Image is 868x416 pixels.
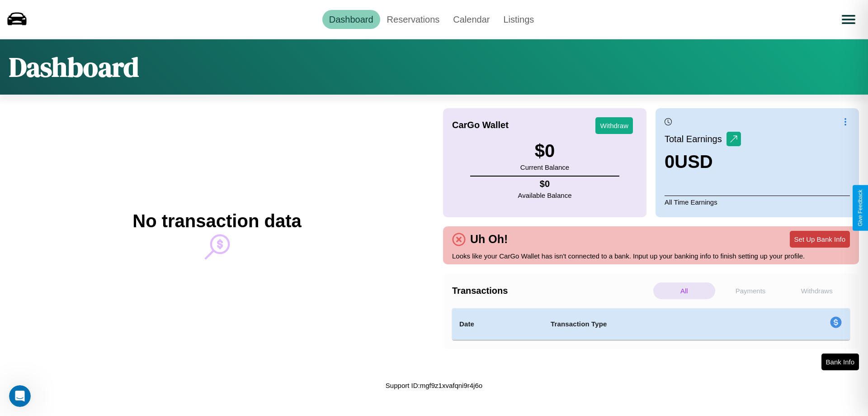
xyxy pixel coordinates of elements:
[452,120,509,130] h4: CarGo Wallet
[653,282,715,299] p: All
[452,286,651,296] h4: Transactions
[857,190,863,226] div: Give Feedback
[665,196,850,208] p: All Time Earnings
[836,7,861,32] button: Open menu
[790,231,850,248] button: Set Up Bank Info
[446,10,496,29] a: Calendar
[665,131,726,147] p: Total Earnings
[520,141,569,161] h3: $ 0
[496,10,541,29] a: Listings
[9,48,139,86] h1: Dashboard
[595,117,633,134] button: Withdraw
[551,319,756,330] h4: Transaction Type
[132,211,301,231] h2: No transaction data
[380,10,447,29] a: Reservations
[466,233,512,246] h4: Uh Oh!
[518,189,572,201] p: Available Balance
[665,152,741,172] h3: 0 USD
[520,161,569,173] p: Current Balance
[720,282,782,299] p: Payments
[386,379,482,392] p: Support ID: mgf9z1xvafqni9r4j6o
[786,282,848,299] p: Withdraws
[322,10,380,29] a: Dashboard
[452,308,850,340] table: simple table
[459,319,536,330] h4: Date
[452,250,850,262] p: Looks like your CarGo Wallet has isn't connected to a bank. Input up your banking info to finish ...
[518,179,572,189] h4: $ 0
[821,354,859,370] button: Bank Info
[9,385,31,407] iframe: Intercom live chat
